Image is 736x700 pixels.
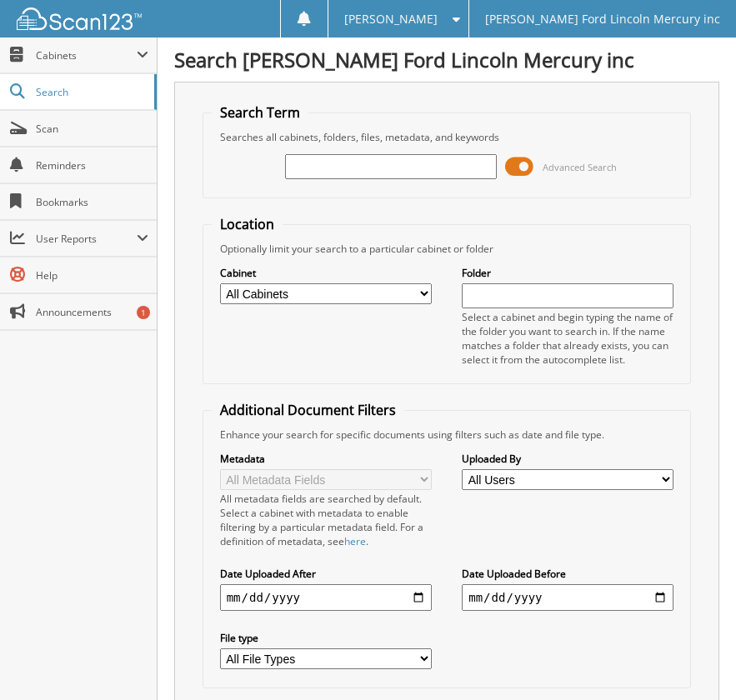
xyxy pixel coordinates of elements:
[17,7,142,30] img: scan123-logo-white.svg
[344,14,438,24] span: [PERSON_NAME]
[36,268,148,282] span: Help
[220,452,432,466] label: Metadata
[220,492,432,548] div: All metadata fields are searched by default. Select a cabinet with metadata to enable filtering b...
[462,567,673,581] label: Date Uploaded Before
[36,158,148,172] span: Reminders
[36,85,146,99] span: Search
[220,266,432,280] label: Cabinet
[462,584,673,611] input: end
[137,306,150,319] div: 1
[212,130,683,144] div: Searches all cabinets, folders, files, metadata, and keywords
[36,305,148,319] span: Announcements
[36,48,137,62] span: Cabinets
[212,242,683,256] div: Optionally limit your search to a particular cabinet or folder
[220,584,432,611] input: start
[36,195,148,209] span: Bookmarks
[212,103,308,122] legend: Search Term
[212,401,404,419] legend: Additional Document Filters
[36,122,148,136] span: Scan
[36,232,137,246] span: User Reports
[543,161,617,173] span: Advanced Search
[462,310,673,367] div: Select a cabinet and begin typing the name of the folder you want to search in. If the name match...
[485,14,720,24] span: [PERSON_NAME] Ford Lincoln Mercury inc
[212,427,683,442] div: Enhance your search for specific documents using filters such as date and file type.
[462,266,673,280] label: Folder
[212,215,283,233] legend: Location
[220,567,432,581] label: Date Uploaded After
[462,452,673,466] label: Uploaded By
[174,46,719,73] h1: Search [PERSON_NAME] Ford Lincoln Mercury inc
[344,534,366,548] a: here
[220,631,432,645] label: File type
